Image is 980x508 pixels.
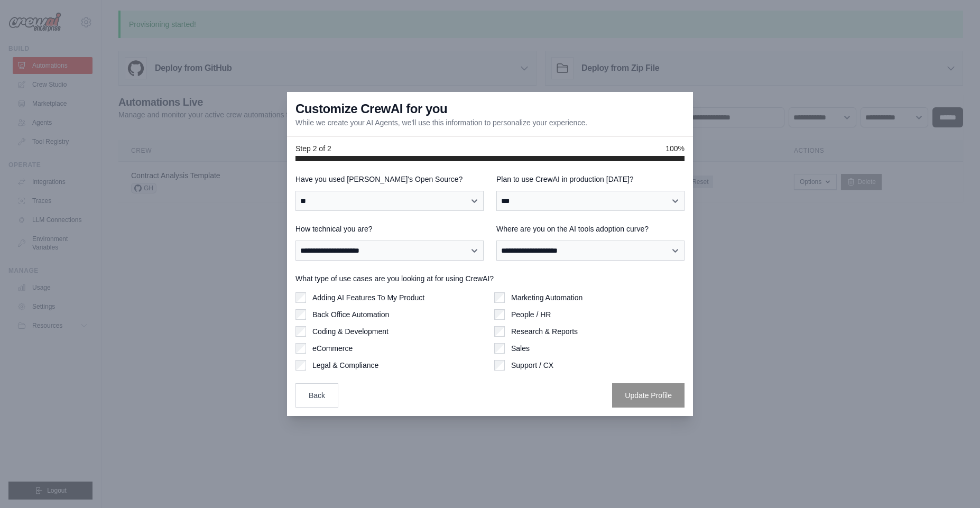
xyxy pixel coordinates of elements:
h3: Customize CrewAI for you [295,100,447,117]
label: eCommerce [312,343,353,354]
span: 100% [665,143,685,154]
label: Marketing Automation [511,292,583,303]
label: Support / CX [511,360,553,371]
label: People / HR [511,309,551,320]
p: While we create your AI Agents, we'll use this information to personalize your experience. [295,117,587,128]
button: Back [295,383,338,408]
button: Update Profile [612,383,685,408]
label: Research & Reports [511,326,578,337]
label: Sales [511,343,530,354]
label: Back Office Automation [312,309,389,320]
label: Where are you on the AI tools adoption curve? [496,224,685,234]
label: Coding & Development [312,326,389,337]
label: Have you used [PERSON_NAME]'s Open Source? [295,174,484,184]
label: Plan to use CrewAI in production [DATE]? [496,174,685,184]
span: Step 2 of 2 [295,143,331,154]
label: Adding AI Features To My Product [312,292,424,303]
label: What type of use cases are you looking at for using CrewAI? [295,273,685,284]
label: Legal & Compliance [312,360,378,371]
label: How technical you are? [295,224,484,234]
